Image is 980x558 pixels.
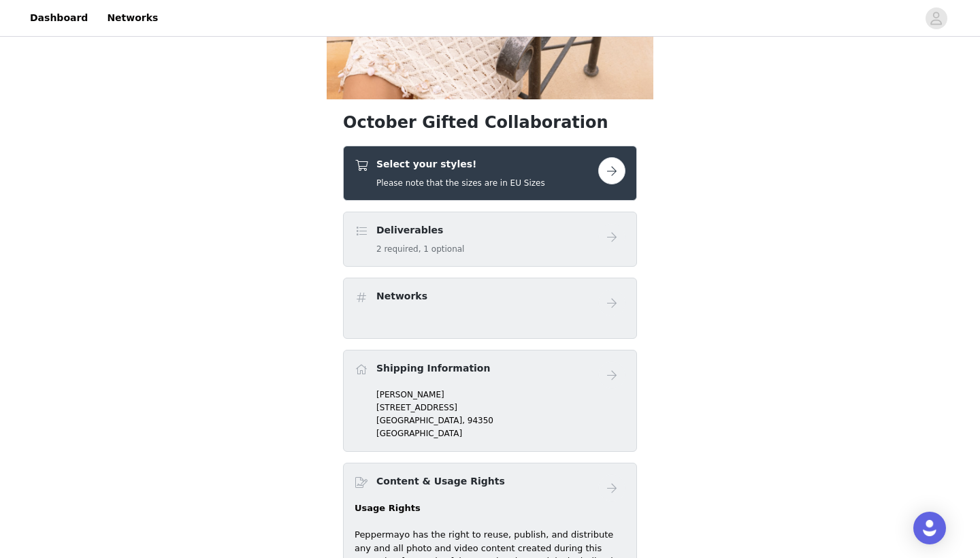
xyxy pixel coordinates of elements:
h4: Deliverables [376,223,464,237]
a: Dashboard [22,3,96,33]
a: Networks [99,3,166,33]
h4: Content & Usage Rights [376,474,505,489]
h4: Select your styles! [376,157,545,171]
span: 94350 [468,416,493,425]
div: Deliverables [343,212,637,267]
strong: Usage Rights [355,503,421,513]
h5: 2 required, 1 optional [376,243,464,255]
div: Select your styles! [343,146,637,201]
p: [STREET_ADDRESS] [376,401,625,414]
div: Networks [343,278,637,339]
div: avatar [930,7,943,29]
p: [PERSON_NAME] [376,389,625,401]
h1: October Gifted Collaboration [343,110,637,135]
span: [GEOGRAPHIC_DATA], [376,416,465,425]
h5: Please note that the sizes are in EU Sizes [376,177,545,189]
h4: Networks [376,289,427,303]
h4: Shipping Information [376,361,490,376]
div: Open Intercom Messenger [913,512,946,544]
p: [GEOGRAPHIC_DATA] [376,427,625,440]
div: Shipping Information [343,350,637,453]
